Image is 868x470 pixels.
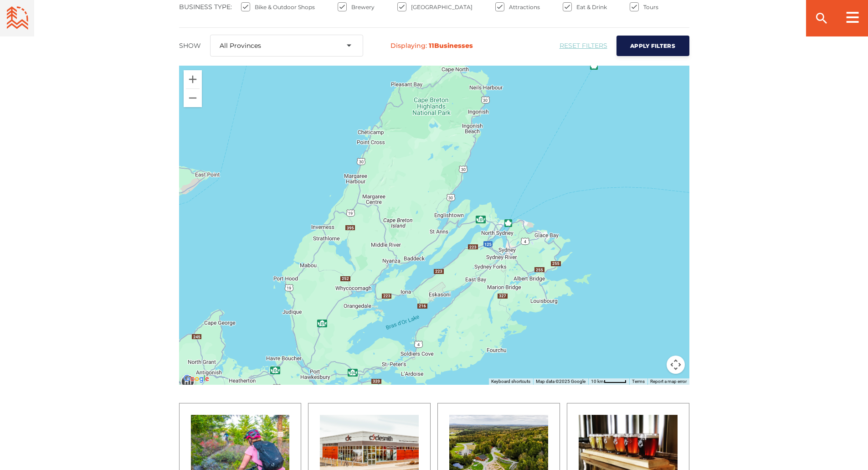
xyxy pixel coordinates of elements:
input: [GEOGRAPHIC_DATA] [397,2,406,11]
a: Report a map error [650,379,687,384]
span: 11 [429,41,434,50]
a: Terms (opens in new tab) [632,379,645,384]
a: Open this area in Google Maps (opens a new window) [181,373,211,385]
label: Show [179,41,201,50]
span: Displaying: [390,41,427,50]
span: Apply Filters [630,42,675,49]
img: Google [181,373,211,385]
span: Tours [643,4,658,10]
span: Business [390,41,455,50]
button: Zoom in [184,70,202,88]
input: Attractions [495,2,504,11]
a: Reset Filters [560,41,607,50]
span: Brewery [351,4,375,10]
span: [GEOGRAPHIC_DATA] [411,4,473,10]
input: Brewery [338,2,347,11]
input: Eat & Drink [563,2,572,11]
span: 10 km [591,379,604,384]
span: es [465,41,473,50]
span: Bike & Outdoor Shops [255,4,315,10]
button: Map Scale: 10 km per 46 pixels [588,378,629,385]
button: Keyboard shortcuts [491,378,530,385]
button: Zoom out [184,89,202,107]
button: Apply Filters [616,36,689,56]
span: Map data ©2025 Google [536,379,586,384]
label: Business Type: [179,3,232,11]
button: Map camera controls [667,356,685,374]
span: Attractions [509,4,540,10]
input: Bike & Outdoor Shops [241,2,250,11]
ion-icon: search [814,11,829,26]
input: Tours [630,2,639,11]
span: Eat & Drink [576,4,607,10]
